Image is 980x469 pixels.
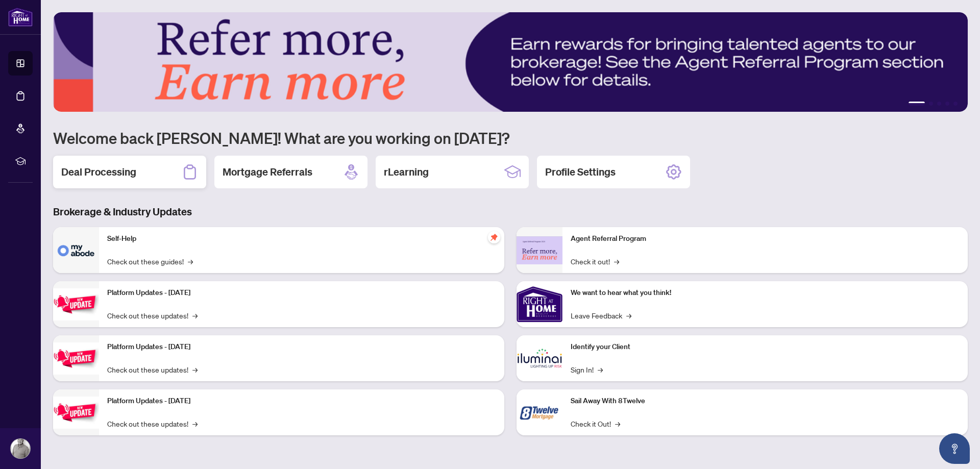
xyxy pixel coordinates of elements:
[615,418,620,429] span: →
[53,342,99,375] img: Platform Updates - July 8, 2025
[929,102,933,106] button: 2
[571,310,631,321] a: Leave Feedback→
[939,433,970,464] button: Open asap
[107,287,496,299] p: Platform Updates - [DATE]
[11,439,30,458] img: Profile Icon
[107,233,496,244] p: Self-Help
[107,418,198,429] a: Check out these updates!→
[545,165,616,179] h2: Profile Settings
[107,256,193,267] a: Check out these guides!→
[192,310,198,321] span: →
[571,256,619,267] a: Check it out!→
[53,288,99,320] img: Platform Updates - July 21, 2025
[614,256,619,267] span: →
[107,364,198,375] a: Check out these updates!→
[53,128,968,147] h1: Welcome back [PERSON_NAME]! What are you working on [DATE]?
[937,102,941,106] button: 3
[571,364,603,375] a: Sign In!→
[53,205,968,219] h3: Brokerage & Industry Updates
[571,418,620,429] a: Check it Out!→
[571,233,960,244] p: Agent Referral Program
[909,102,925,106] button: 1
[53,227,99,273] img: Self-Help
[517,335,562,381] img: Identify your Client
[488,231,500,243] span: pushpin
[598,364,603,375] span: →
[53,12,968,112] img: Slide 0
[53,397,99,429] img: Platform Updates - June 23, 2025
[626,310,631,321] span: →
[517,236,562,264] img: Agent Referral Program
[107,310,198,321] a: Check out these updates!→
[188,256,193,267] span: →
[61,165,136,179] h2: Deal Processing
[223,165,312,179] h2: Mortgage Referrals
[107,341,496,353] p: Platform Updates - [DATE]
[945,102,949,106] button: 4
[517,281,562,327] img: We want to hear what you think!
[953,102,958,106] button: 5
[192,364,198,375] span: →
[571,341,960,353] p: Identify your Client
[571,287,960,299] p: We want to hear what you think!
[192,418,198,429] span: →
[517,389,562,435] img: Sail Away With 8Twelve
[8,8,33,27] img: logo
[571,396,960,407] p: Sail Away With 8Twelve
[107,396,496,407] p: Platform Updates - [DATE]
[384,165,429,179] h2: rLearning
